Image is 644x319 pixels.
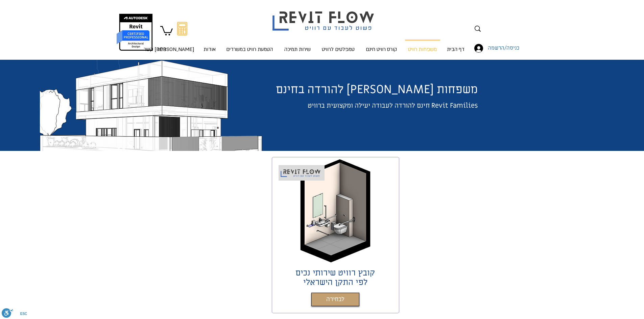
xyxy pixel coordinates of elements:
p: משפחות רוויט [405,41,439,59]
span: כניסה/הרשמה [485,44,522,53]
img: Revit_flow_logo_פשוט_לעבוד_עם_רוויט [278,162,324,181]
p: בלוג [154,40,169,59]
a: בלוג [153,39,171,53]
p: [PERSON_NAME] קשר [141,40,197,59]
span: משפחות [PERSON_NAME] להורדה בחינם [276,82,478,97]
nav: אתר [149,39,470,53]
a: לבחירה [311,293,359,306]
p: שירות תמיכה [282,40,313,59]
img: שירותי נכים REVIT FAMILY [293,158,377,265]
a: טמפלטים לרוויט [316,39,360,53]
span: Revit Families חינם להורדה לעבודה יעילה ומקצועית ברוויט [308,101,478,110]
button: כניסה/הרשמה [470,42,500,55]
img: autodesk certified professional in revit for architectural design יונתן אלדד [116,14,153,51]
a: דף הבית [442,39,470,53]
img: Revit flow logo פשוט לעבוד עם רוויט [266,1,383,32]
p: דף הבית [444,40,467,59]
span: לבחירה [326,295,344,304]
a: הטמעת רוויט במשרדים [220,39,279,53]
img: שרטוט רוויט יונתן אלדד [40,60,262,151]
a: שירות תמיכה [279,39,316,53]
a: משפחות רוויט [403,39,442,53]
p: קורס רוויט חינם [363,40,400,59]
a: אודות [199,39,220,53]
p: אודות [201,40,218,59]
svg: מחשבון מעבר מאוטוקאד לרוויט [177,22,187,35]
span: לפי התקן הישראלי [303,277,367,288]
a: קורס רוויט חינם [360,39,403,53]
p: טמפלטים לרוויט [319,40,357,59]
p: הטמעת רוויט במשרדים [223,40,276,59]
a: [PERSON_NAME] קשר [171,39,199,53]
span: קובץ רוויט שירותי נכים [295,267,375,278]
